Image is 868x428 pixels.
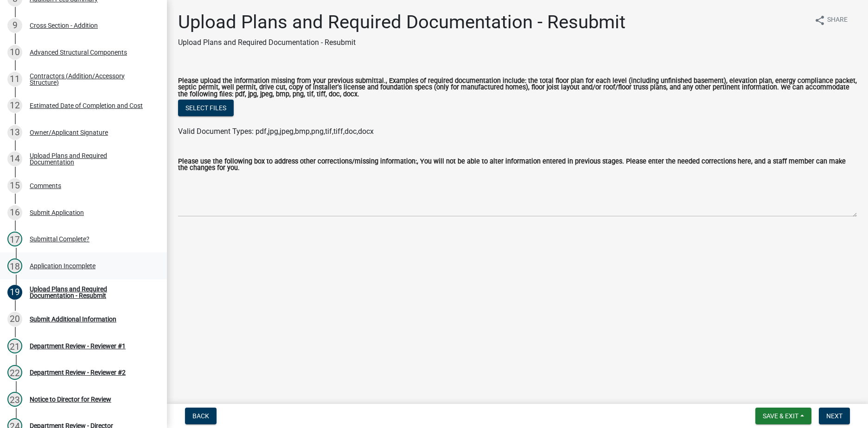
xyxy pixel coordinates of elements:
div: 13 [7,125,22,140]
span: Save & Exit [763,412,798,420]
div: Contractors (Addition/Accessory Structure) [30,73,152,86]
label: Please upload the information missing from your previous submittal., Examples of required documen... [178,78,857,98]
div: 16 [7,205,22,220]
button: Back [185,408,217,424]
div: 18 [7,258,22,273]
span: Back [192,412,209,420]
div: Role: DCD [62,232,97,245]
div: 9 [7,18,22,33]
label: Please use the following box to address other corrections/missing information:, You will not be a... [178,158,857,172]
button: Select files [178,100,234,116]
div: 17 [7,232,22,246]
div: 10 [7,45,22,60]
div: 22 [7,365,22,380]
div: Department Review - Reviewer #1 [30,343,126,349]
div: 15 [7,178,22,193]
div: Upload Plans and Required Documentation [30,152,152,165]
div: Submittal Complete? [30,236,89,242]
div: 23 [7,392,22,407]
div: 21 [7,339,22,353]
span: Valid Document Types: pdf,jpg,jpeg,bmp,png,tif,tiff,doc,docx [178,127,374,136]
div: Upload Plans and Required Documentation - Resubmit [30,286,152,299]
div: Submit Application [30,209,84,216]
span: Next [826,412,842,420]
span: Share [827,15,848,26]
h1: Upload Plans and Required Documentation - Resubmit [178,11,625,33]
div: Owner/Applicant Signature [30,129,108,136]
div: 19 [7,285,22,300]
div: 20 [7,312,22,327]
div: Advanced Structural Components [30,49,127,56]
div: Estimated Date of Completion and Cost [30,102,143,109]
button: Save & Exit [755,408,811,424]
div: Submit Additional Information [30,316,116,322]
button: Next [819,408,850,424]
div: 12 [7,98,22,113]
div: Application Incomplete [30,263,96,269]
div: 11 [7,72,22,87]
button: shareShare [807,11,855,29]
i: share [814,15,825,26]
div: Department Review - Reviewer #2 [30,369,126,376]
div: Comments [30,183,61,189]
div: Cross Section - Addition [30,22,98,29]
p: Upload Plans and Required Documentation - Resubmit [178,37,625,48]
div: 14 [7,151,22,166]
div: Notice to Director for Review [30,396,111,403]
